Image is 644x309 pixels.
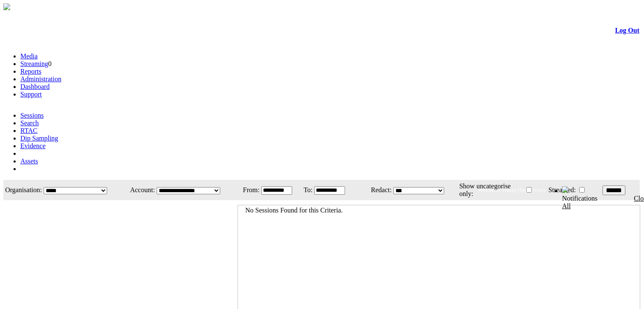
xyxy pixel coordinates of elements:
a: Evidence [20,142,46,149]
td: To: [301,181,313,199]
span: 0 [48,60,52,67]
a: RTAC [20,127,37,134]
a: Media [20,52,38,60]
a: Assets [20,157,38,165]
a: Search [20,119,39,127]
a: Streaming [20,60,48,67]
a: Administration [20,75,61,83]
a: Reports [20,68,41,75]
td: Account: [124,181,155,199]
img: arrow-3.png [3,3,10,10]
a: Support [20,91,42,98]
span: No Sessions Found for this Criteria. [245,207,343,214]
a: Log Out [615,27,639,34]
td: From: [238,181,260,199]
img: bell24.png [562,186,569,193]
span: Welcome, Thariq (Supervisor) [478,187,545,193]
a: Dip Sampling [20,135,58,142]
span: Show uncategorise only: [459,182,511,197]
div: Notifications [562,195,623,210]
a: Sessions [20,112,44,119]
a: Dashboard [20,83,50,90]
td: Redact: [354,181,392,199]
td: Organisation: [4,181,42,199]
